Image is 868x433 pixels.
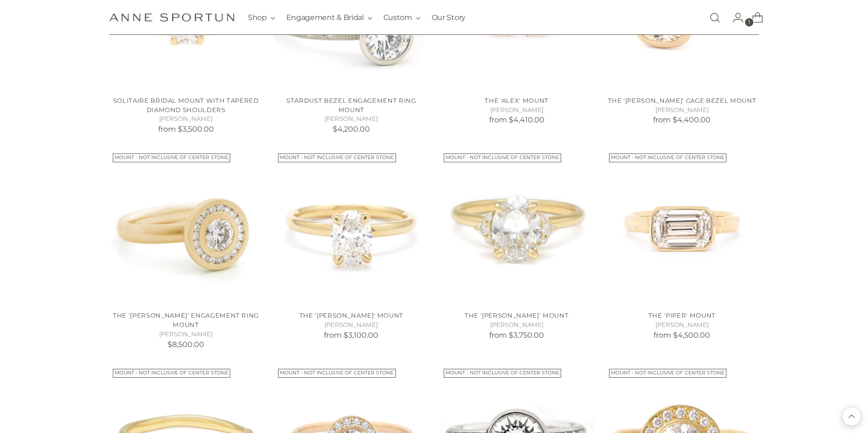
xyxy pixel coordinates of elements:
[440,330,594,341] p: from $3,750.00
[109,124,263,135] p: from $3,500.00
[274,330,428,341] p: from $3,100.00
[286,7,372,28] button: Engagement & Bridal
[274,320,428,330] h5: [PERSON_NAME]
[168,340,204,349] span: $8,500.00
[109,150,263,304] a: The 'Anne' Engagement Ring Mount
[706,8,724,27] a: Open search modal
[432,7,466,28] a: Our Story
[274,114,428,124] h5: [PERSON_NAME]
[440,106,594,115] h5: [PERSON_NAME]
[440,114,594,126] p: from $4,410.00
[109,13,234,22] a: Anne Sportun Fine Jewellery
[113,97,259,113] a: Solitaire Bridal Mount with Tapered Diamond Shoulders
[605,150,759,304] a: The 'Piper' Mount
[485,97,549,104] a: The 'Alex' Mount
[745,8,763,27] a: Open cart modal
[109,114,263,124] h5: [PERSON_NAME]
[299,312,403,319] a: The '[PERSON_NAME]' Mount
[725,8,744,27] a: Go to the account page
[605,330,759,341] p: from $4,500.00
[109,330,263,339] h5: [PERSON_NAME]
[605,320,759,330] h5: [PERSON_NAME]
[274,150,428,304] a: The 'Annie' Mount
[248,7,275,28] button: Shop
[383,7,421,28] button: Custom
[842,407,861,426] button: Back to top
[648,312,716,319] a: The 'Piper' Mount
[440,150,594,304] a: The 'Kathleen' Mount
[608,97,757,104] a: The '[PERSON_NAME]' Cage Bezel Mount
[745,18,753,27] span: 1
[286,97,416,113] a: Stardust Bezel Engagement Ring Mount
[113,312,259,328] a: The '[PERSON_NAME]' Engagement Ring Mount
[605,114,759,126] p: from $4,400.00
[465,312,569,319] a: The '[PERSON_NAME]' Mount
[440,320,594,330] h5: [PERSON_NAME]
[333,125,370,133] span: $4,200.00
[605,106,759,115] h5: [PERSON_NAME]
